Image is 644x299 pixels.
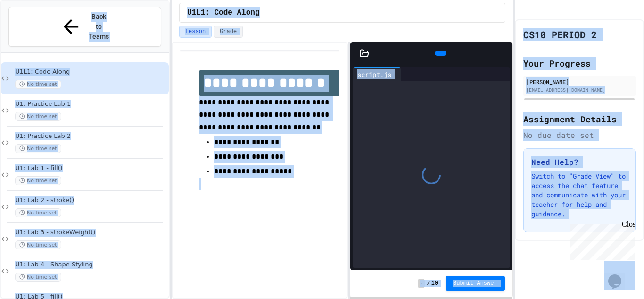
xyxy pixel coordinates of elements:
[15,164,167,172] span: U1: Lab 1 - fill()
[15,80,61,89] span: No time set
[418,279,425,288] span: -
[523,28,597,41] h1: CS10 PERIOD 2
[604,261,635,290] iframe: chat widget
[179,26,212,38] button: Lesson
[526,86,633,94] div: [EMAIL_ADDRESS][DOMAIN_NAME]
[15,261,167,269] span: U1: Lab 4 - Shape Styling
[353,67,401,81] div: script.js
[15,176,61,185] span: No time set
[353,69,396,79] div: script.js
[15,68,167,76] span: U1L1: Code Along
[531,156,627,168] h3: Need Help?
[523,129,636,141] div: No due date set
[15,132,167,140] span: U1: Practice Lab 2
[15,229,167,237] span: U1: Lab 3 - strokeWeight()
[15,196,167,205] span: U1: Lab 2 - stroke()
[15,273,61,282] span: No time set
[566,220,635,260] iframe: chat widget
[187,7,260,18] span: U1L1: Code Along
[526,77,633,86] div: [PERSON_NAME]
[453,280,497,287] span: Submit Answer
[88,12,110,42] span: Back to Teams
[523,112,636,126] h2: Assignment Details
[4,4,65,60] div: Chat with us now!Close
[427,280,430,287] span: /
[15,208,61,217] span: No time set
[446,276,505,291] button: Submit Answer
[15,144,61,153] span: No time set
[15,240,61,249] span: No time set
[15,112,61,121] span: No time set
[531,171,627,219] p: Switch to "Grade View" to access the chat feature and communicate with your teacher for help and ...
[8,7,161,47] button: Back to Teams
[523,57,636,70] h2: Your Progress
[15,100,167,108] span: U1: Practice Lab 1
[431,280,438,287] span: 10
[214,26,243,38] button: Grade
